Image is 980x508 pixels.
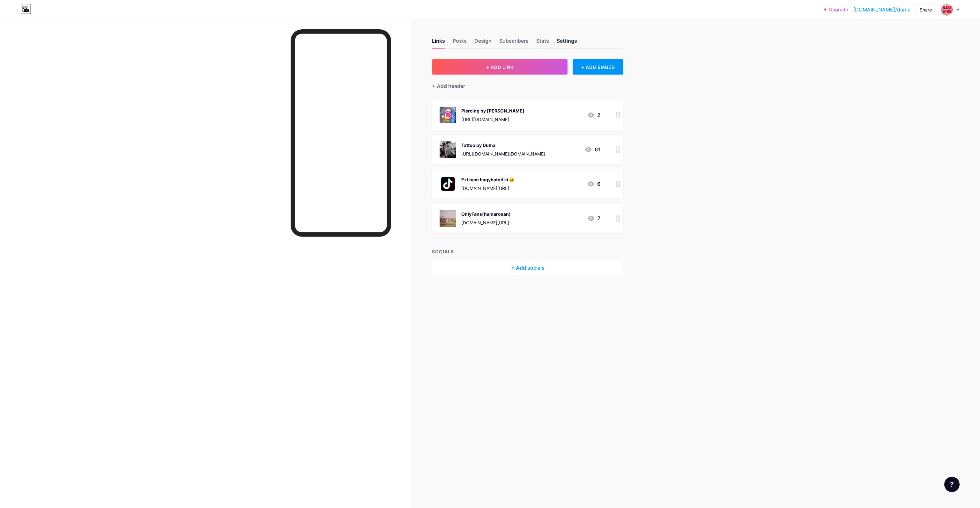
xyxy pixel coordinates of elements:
[461,211,511,217] div: OnlyFans(hamarosan)
[432,59,568,75] button: + ADD LINK
[461,150,545,157] div: [URL][DOMAIN_NAME][DOMAIN_NAME]
[453,37,467,48] div: Posts
[461,185,515,192] div: [DOMAIN_NAME][URL]
[432,82,465,90] div: + Add header
[440,107,456,123] img: Piercing by Peti
[824,7,848,12] a: Upgrade
[461,176,515,183] div: Ezt nem hagyhatod ki 😀
[587,180,600,188] div: 6
[573,59,623,75] div: + ADD EMBED
[432,37,445,48] div: Links
[557,37,577,48] div: Settings
[536,37,549,48] div: Stats
[941,4,953,16] img: duma
[584,146,600,153] div: 61
[587,111,600,119] div: 2
[461,116,524,123] div: [URL][DOMAIN_NAME]
[920,6,932,13] div: Share
[440,176,456,192] img: Ezt nem hagyhatod ki 😀
[440,141,456,158] img: Tattoo by Duma
[432,260,623,275] div: + Add socials
[461,219,511,226] div: [DOMAIN_NAME][URL]
[461,142,545,149] div: Tattoo by Duma
[440,210,456,227] img: OnlyFans(hamarosan)
[587,214,600,222] div: 7
[461,107,524,114] div: Piercing by [PERSON_NAME]
[486,64,514,70] span: + ADD LINK
[853,6,910,13] a: [DOMAIN_NAME]/duma
[432,248,623,255] div: SOCIALS
[499,37,529,48] div: Subscribers
[474,37,492,48] div: Design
